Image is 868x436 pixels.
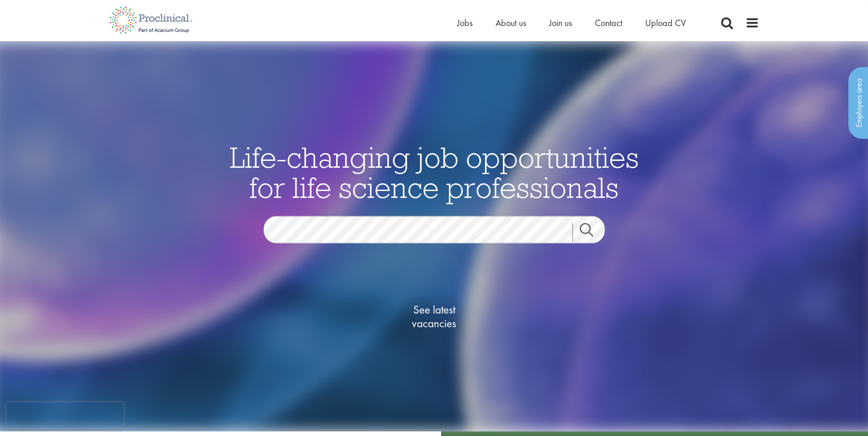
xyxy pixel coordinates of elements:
iframe: reCAPTCHA [6,402,124,430]
span: See latest vacancies [388,303,480,330]
a: About us [496,17,526,29]
span: Life-changing job opportunities for life science professionals [230,138,639,205]
a: See latestvacancies [388,266,480,367]
a: Contact [595,17,622,29]
a: Jobs [457,17,473,29]
a: Upload CV [645,17,686,29]
a: Join us [549,17,572,29]
a: Job search submit button [572,223,612,241]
